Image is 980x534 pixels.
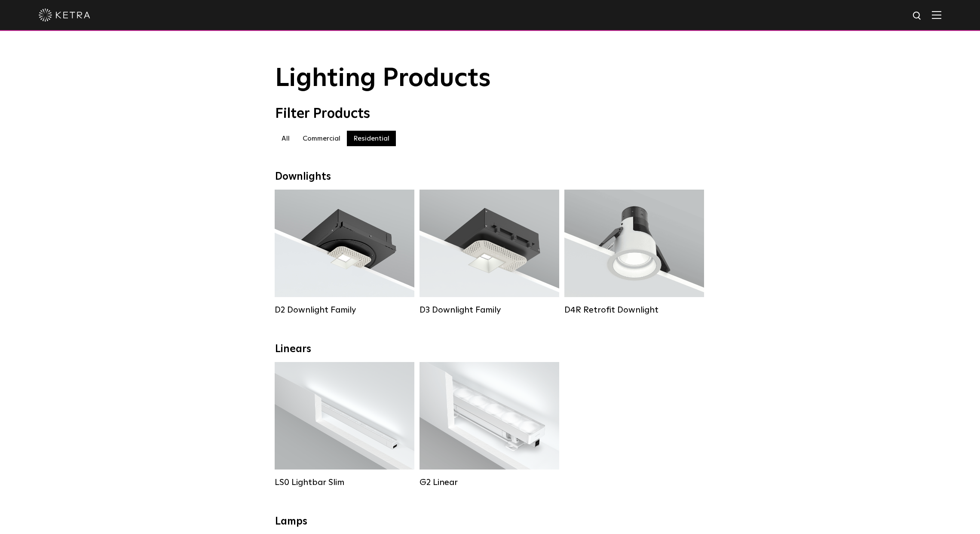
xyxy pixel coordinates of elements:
[275,516,705,528] div: Lamps
[296,131,347,146] label: Commercial
[275,171,705,183] div: Downlights
[564,190,704,314] a: D4R Retrofit Downlight Lumen Output:800Colors:White / BlackBeam Angles:15° / 25° / 40° / 60°Watta...
[275,131,296,146] label: All
[275,66,491,92] span: Lighting Products
[275,362,414,487] a: LS0 Lightbar Slim Lumen Output:200 / 350Colors:White / BlackControl:X96 Controller
[347,131,396,146] label: Residential
[39,9,90,21] img: ketra-logo-2019-white
[912,11,923,21] img: search icon
[420,305,559,315] div: D3 Downlight Family
[420,190,559,314] a: D3 Downlight Family Lumen Output:700 / 900 / 1100Colors:White / Black / Silver / Bronze / Paintab...
[275,190,414,314] a: D2 Downlight Family Lumen Output:1200Colors:White / Black / Gloss Black / Silver / Bronze / Silve...
[275,343,705,356] div: Linears
[275,305,414,315] div: D2 Downlight Family
[420,477,559,488] div: G2 Linear
[275,477,414,488] div: LS0 Lightbar Slim
[932,11,941,19] img: Hamburger%20Nav.svg
[275,106,705,122] div: Filter Products
[564,305,704,315] div: D4R Retrofit Downlight
[420,362,559,487] a: G2 Linear Lumen Output:400 / 700 / 1000Colors:WhiteBeam Angles:Flood / [GEOGRAPHIC_DATA] / Narrow...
